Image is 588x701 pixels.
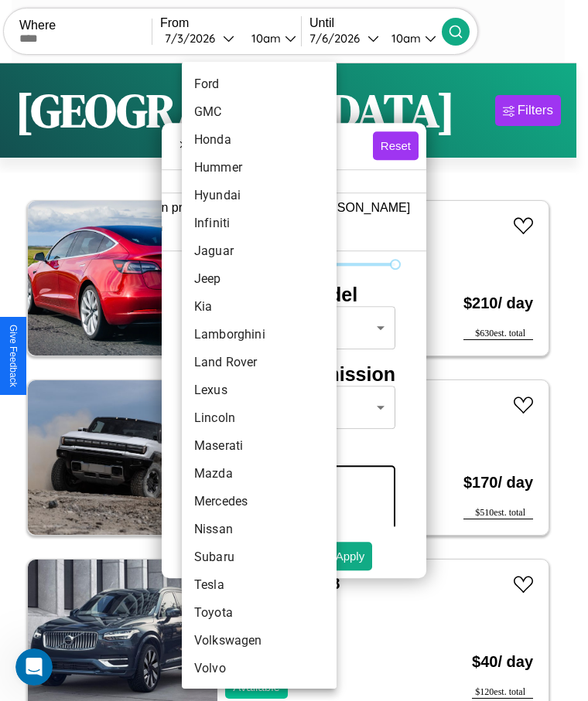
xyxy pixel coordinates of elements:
[182,543,337,571] li: Subaru
[182,265,337,293] li: Jeep
[182,460,337,488] li: Mazda
[182,488,337,516] li: Mercedes
[182,432,337,460] li: Maserati
[182,627,337,655] li: Volkswagen
[182,70,337,98] li: Ford
[182,98,337,126] li: GMC
[182,293,337,321] li: Kia
[182,571,337,599] li: Tesla
[182,154,337,182] li: Hummer
[182,655,337,682] li: Volvo
[8,325,19,387] div: Give Feedback
[15,648,53,686] iframe: Intercom live chat
[182,404,337,432] li: Lincoln
[182,599,337,627] li: Toyota
[182,182,337,209] li: Hyundai
[182,126,337,154] li: Honda
[182,237,337,265] li: Jaguar
[182,349,337,376] li: Land Rover
[182,376,337,404] li: Lexus
[182,516,337,543] li: Nissan
[182,209,337,237] li: Infiniti
[182,321,337,349] li: Lamborghini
